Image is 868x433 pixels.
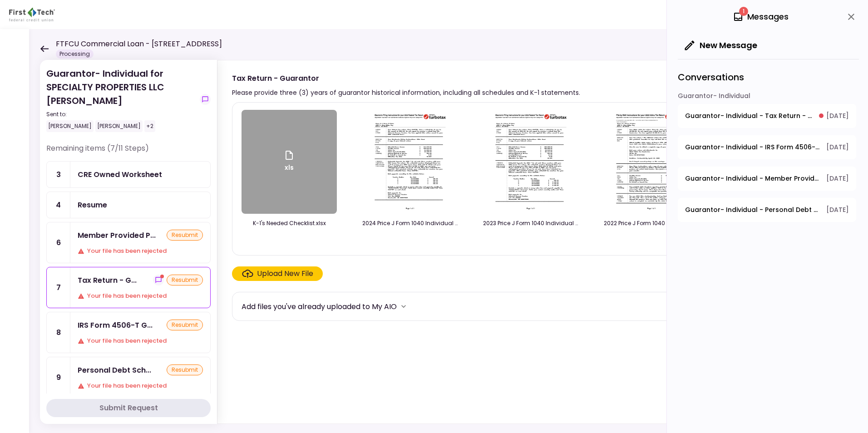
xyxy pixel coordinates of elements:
div: Personal Debt Schedule [78,364,151,376]
div: Your file has been rejected [78,381,203,390]
div: [PERSON_NAME] [46,120,94,132]
div: K-1's Needed Checklist.xlsx [242,219,337,227]
div: Please provide three (3) years of guarantor historical information, including all schedules and K... [232,87,580,98]
div: 9 [47,357,70,398]
img: Partner icon [9,8,55,21]
div: IRS Form 4506-T Guarantor [78,320,153,331]
div: resubmit [167,320,203,330]
button: more [397,300,410,313]
div: Upload New File [257,268,313,279]
div: Submit Request [99,403,158,413]
div: Conversations [678,59,859,91]
div: resubmit [167,275,203,285]
button: show-messages [153,275,164,285]
span: [DATE] [826,111,849,121]
div: 7 [47,267,70,308]
div: Your file has been rejected [78,291,203,300]
a: 3CRE Owned Worksheet [46,161,211,188]
div: Member Provided PFS [78,230,156,241]
div: Processing [56,49,94,59]
div: 3 [47,162,70,187]
div: Tax Return - Guarantor [232,73,580,84]
div: Resume [78,199,107,211]
button: close [843,9,859,25]
h1: FTFCU Commercial Loan - [STREET_ADDRESS] [56,39,222,49]
div: Remaining items (7/11 Steps) [46,143,211,161]
div: Your file has been rejected [78,336,203,345]
div: resubmit [167,230,203,241]
a: 4Resume [46,192,211,218]
span: Guarantor- Individual - Member Provided PFS [685,174,820,183]
a: 8IRS Form 4506-T GuarantorresubmitYour file has been rejected [46,312,211,353]
div: 8 [47,312,70,353]
span: Click here to upload the required document [232,266,323,281]
button: open-conversation [678,135,856,159]
div: xls [284,150,295,174]
span: [DATE] [826,205,849,215]
div: 6 [47,222,70,263]
span: Guarantor- Individual - Personal Debt Schedule [685,205,820,215]
button: Submit Request [46,399,211,417]
a: 7Tax Return - Guarantorshow-messagesresubmitYour file has been rejected [46,267,211,308]
div: 2022 Price J Form 1040 Individual Tax Return_Filing.pdf [604,219,699,227]
div: Sent to: [46,110,196,118]
a: 6Member Provided PFSresubmitYour file has been rejected [46,222,211,263]
div: Guarantor- Individual for SPECIALTY PROPERTIES LLC [PERSON_NAME] [46,67,196,132]
div: Your file has been rejected [78,246,203,256]
span: [DATE] [826,143,849,152]
span: 1 [739,7,748,16]
div: resubmit [167,364,203,375]
span: [DATE] [826,174,849,183]
button: open-conversation [678,198,856,222]
button: New Message [678,34,764,57]
a: 9Personal Debt ScheduleresubmitYour file has been rejected [46,357,211,398]
span: Guarantor- Individual - IRS Form 4506-T Guarantor [685,143,820,152]
button: open-conversation [678,104,856,128]
div: 2023 Price J Form 1040 Individual Tax Return_Filing.pdf [483,219,578,227]
div: 2024 Price J Form 1040 Individual Tax Return_Records.pdf [362,219,458,227]
span: Guarantor- Individual - Tax Return - Guarantor [685,111,813,121]
button: show-messages [200,94,211,105]
div: Tax Return - GuarantorPlease provide three (3) years of guarantor historical information, includi... [217,60,850,424]
button: open-conversation [678,167,856,191]
div: CRE Owned Worksheet [78,169,162,180]
div: Messages [733,10,789,24]
div: 4 [47,192,70,218]
div: Add files you've already uploaded to My AIO [242,301,397,312]
div: Tax Return - Guarantor [78,275,137,286]
div: Guarantor- Individual [678,91,856,104]
div: [PERSON_NAME] [95,120,143,132]
div: +2 [144,120,155,132]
